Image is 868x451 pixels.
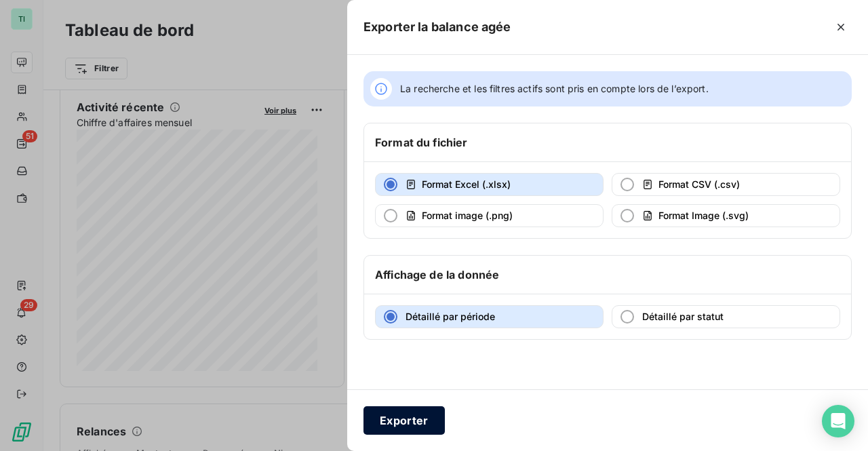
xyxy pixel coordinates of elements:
span: Format Image (.svg) [658,210,749,221]
button: Format image (.png) [375,204,604,227]
span: Détaillé par période [406,311,495,322]
h5: Exporter la balance agée [363,18,511,37]
span: La recherche et les filtres actifs sont pris en compte lors de l’export. [400,82,709,96]
button: Exporter [363,406,445,435]
h6: Affichage de la donnée [375,267,499,283]
h6: Format du fichier [375,134,468,151]
button: Format Image (.svg) [612,204,840,227]
button: Format Excel (.xlsx) [375,173,604,196]
button: Format CSV (.csv) [612,173,840,196]
div: Open Intercom Messenger [822,405,854,437]
span: Détaillé par statut [642,311,724,322]
span: Format Excel (.xlsx) [422,178,511,190]
button: Détaillé par statut [612,305,840,328]
span: Format CSV (.csv) [658,178,740,190]
button: Détaillé par période [375,305,604,328]
span: Format image (.png) [422,210,513,221]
